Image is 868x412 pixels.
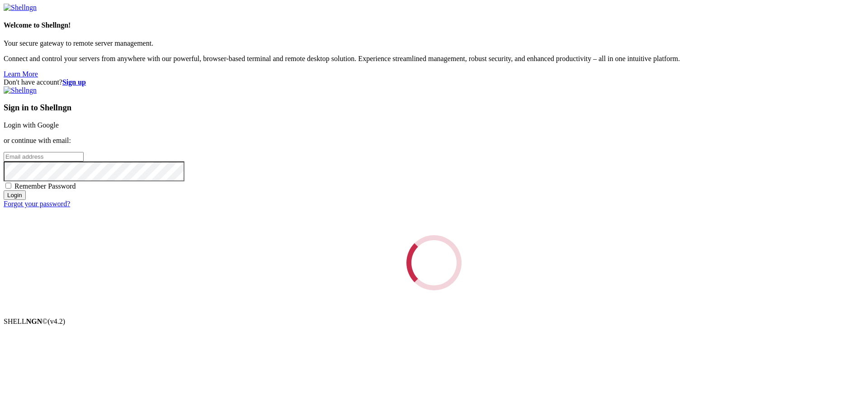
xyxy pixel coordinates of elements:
input: Remember Password [5,183,11,189]
input: Login [4,190,26,200]
p: or continue with email: [4,137,864,145]
a: Sign up [62,78,86,86]
span: SHELL © [4,317,65,325]
p: Your secure gateway to remote server management. [4,39,864,47]
h4: Welcome to Shellngn! [4,21,864,29]
div: Don't have account? [4,78,864,86]
span: 4.2.0 [48,317,66,325]
div: Loading... [400,228,468,297]
b: NGN [26,317,42,325]
a: Login with Google [4,121,59,129]
span: Remember Password [14,182,76,190]
img: Shellngn [4,86,37,95]
a: Learn More [4,70,38,78]
p: Connect and control your servers from anywhere with our powerful, browser-based terminal and remo... [4,55,864,63]
a: Forgot your password? [4,200,70,208]
input: Email address [4,152,84,161]
h3: Sign in to Shellngn [4,103,864,113]
img: Shellngn [4,4,37,12]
